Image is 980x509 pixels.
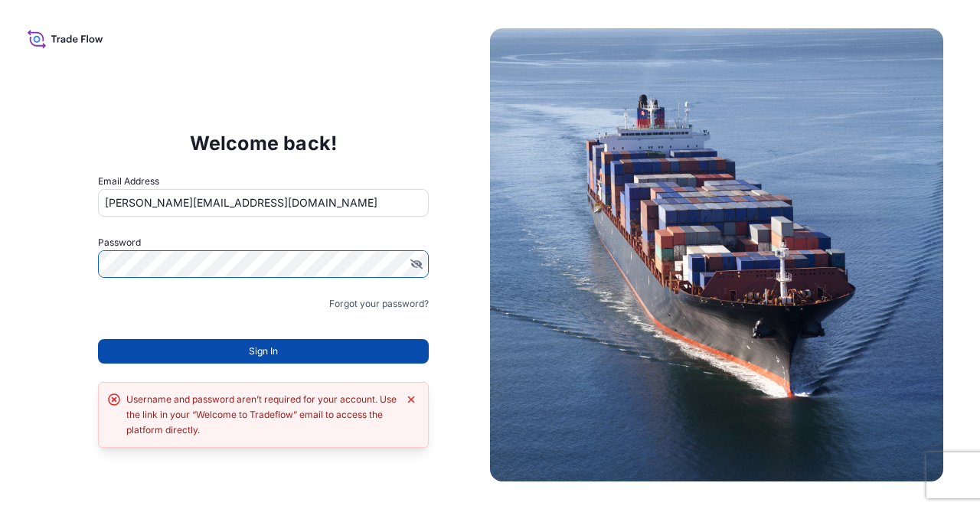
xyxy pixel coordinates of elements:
[98,174,159,189] label: Email Address
[98,339,430,364] button: Sign In
[98,189,430,217] input: example@gmail.com
[329,296,429,312] a: Forgot your password?
[126,392,398,438] div: Username and password aren’t required for your account. Use the link in your “Welcome to Tradeflo...
[403,392,419,407] button: Dismiss error
[98,235,430,250] label: Password
[249,344,278,359] span: Sign In
[190,131,338,155] p: Welcome back!
[410,258,423,270] button: Hide password
[490,28,943,481] img: Ship illustration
